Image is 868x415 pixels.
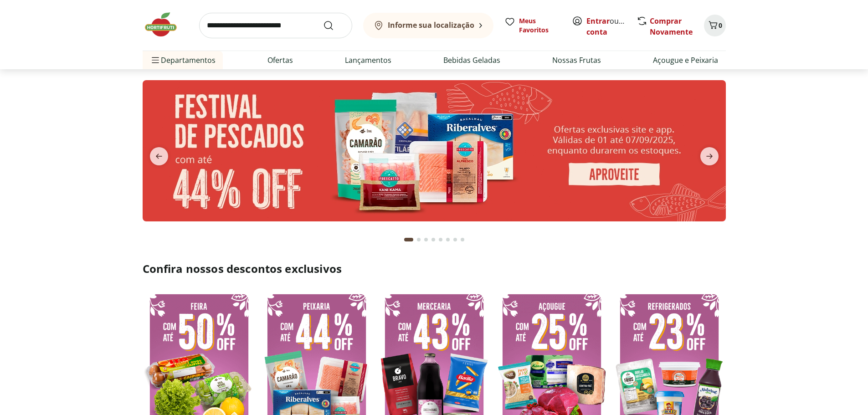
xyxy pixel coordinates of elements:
button: Go to page 4 from fs-carousel [430,229,437,251]
input: search [199,13,352,38]
button: Go to page 3 from fs-carousel [422,229,430,251]
a: Entrar [586,16,610,26]
button: Go to page 7 from fs-carousel [452,229,459,251]
span: 0 [719,21,722,30]
a: Lançamentos [345,55,391,66]
a: Meus Favoritos [504,16,561,35]
h2: Confira nossos descontos exclusivos [143,261,726,276]
button: Go to page 2 from fs-carousel [415,229,422,251]
a: Criar conta [586,16,637,37]
a: Ofertas [267,55,293,66]
span: ou [586,15,627,37]
a: Açougue e Peixaria [653,55,718,66]
button: Go to page 5 from fs-carousel [437,229,444,251]
img: Hortifruti [143,11,188,38]
button: previous [143,147,175,165]
button: Current page from fs-carousel [402,229,415,251]
a: Comprar Novamente [650,16,693,37]
img: pescados [143,80,726,221]
a: Bebidas Geladas [443,55,500,66]
button: Informe sua localização [363,13,493,38]
span: Departamentos [150,49,216,71]
button: next [693,147,726,165]
button: Menu [150,49,161,71]
a: Nossas Frutas [552,55,601,66]
button: Carrinho [704,15,726,36]
span: Meus Favoritos [519,16,561,35]
button: Submit Search [323,20,345,31]
b: Informe sua localização [388,20,474,30]
button: Go to page 8 from fs-carousel [459,229,466,251]
button: Go to page 6 from fs-carousel [444,229,452,251]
